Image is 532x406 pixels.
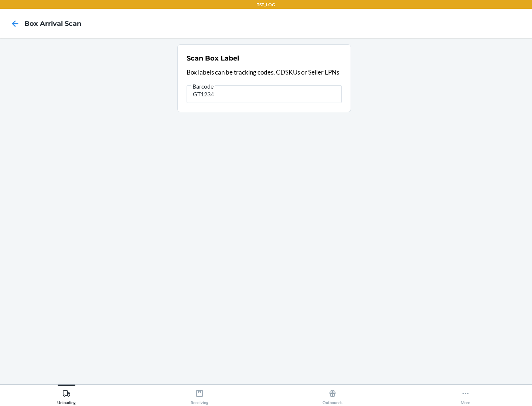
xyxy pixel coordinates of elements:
[24,19,81,28] h4: Box Arrival Scan
[187,54,239,63] h2: Scan Box Label
[187,85,342,103] input: Barcode
[461,386,470,405] div: More
[133,385,266,405] button: Receiving
[57,386,76,405] div: Unloading
[257,1,275,8] p: TST_LOG
[191,386,208,405] div: Receiving
[323,386,342,405] div: Outbounds
[191,83,215,90] span: Barcode
[399,385,532,405] button: More
[187,68,342,77] p: Box labels can be tracking codes, CDSKUs or Seller LPNs
[266,385,399,405] button: Outbounds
